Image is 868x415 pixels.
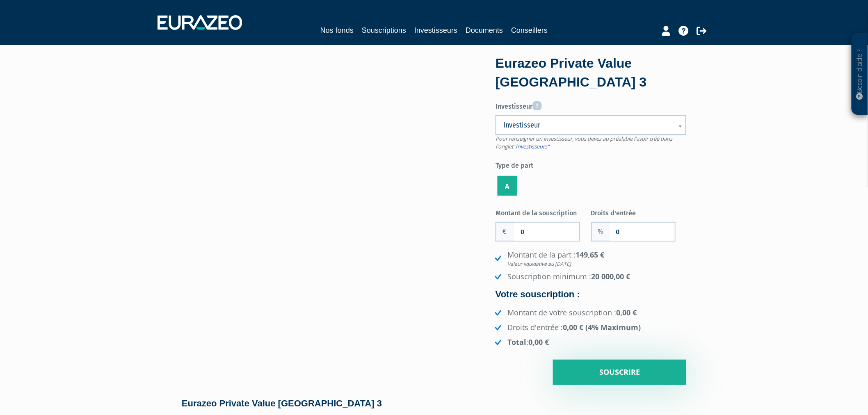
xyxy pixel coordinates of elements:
[493,308,686,318] li: Montant de votre souscription :
[493,250,686,267] li: Montant de la part :
[182,57,472,221] iframe: YouTube video player
[514,143,549,150] a: "Investisseurs"
[496,158,686,171] label: Type de part
[362,25,406,36] a: Souscriptions
[493,337,686,348] li: :
[496,54,686,91] div: Eurazeo Private Value [GEOGRAPHIC_DATA] 3
[514,223,579,241] input: Montant de la souscription souhaité
[511,25,548,36] a: Conseillers
[610,223,675,241] input: Frais d'entrée
[496,290,686,299] h4: Votre souscription :
[496,135,673,150] span: Pour renseigner un investisseur, vous devez au préalable l'avoir créé dans l'onglet
[496,206,591,218] label: Montant de la souscription
[158,15,242,30] img: 1732889491-logotype_eurazeo_blanc_rvb.png
[507,250,686,267] strong: 149,65 €
[616,308,637,317] strong: 0,00 €
[591,206,687,218] label: Droits d'entrée
[493,271,686,282] li: Souscription minimum :
[493,322,686,333] li: Droits d'entrée :
[855,37,865,111] p: Besoin d'aide ?
[466,25,503,36] a: Documents
[414,25,457,36] a: Investisseurs
[503,120,668,130] span: Investisseur
[563,322,641,332] strong: 0,00 € (4% Maximum)
[320,25,354,37] a: Nos fonds
[507,260,686,267] em: Valeur liquidative au [DATE]
[507,337,526,347] strong: Total
[591,271,630,281] strong: 20 000,00 €
[496,98,686,112] label: Investisseur
[553,360,686,385] input: Souscrire
[498,176,517,196] label: A
[528,337,549,347] strong: 0,00 €
[182,399,686,408] h4: Eurazeo Private Value [GEOGRAPHIC_DATA] 3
